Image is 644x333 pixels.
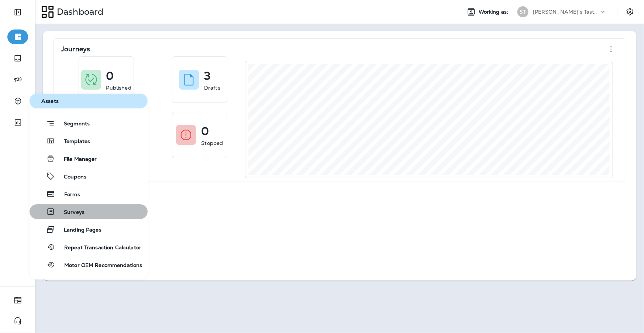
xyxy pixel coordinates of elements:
[204,72,211,80] p: 3
[55,227,101,234] span: Landing Pages
[55,244,141,252] span: Repeat Transaction Calculator
[623,5,637,18] button: Settings
[201,139,223,147] p: Stopped
[479,9,510,15] span: Working as:
[61,45,90,53] p: Journeys
[533,9,599,15] p: [PERSON_NAME]'s Tasty Treats
[55,174,86,181] span: Coupons
[7,5,28,20] button: Expand Sidebar
[517,6,528,17] div: ST
[32,98,145,104] span: Assets
[30,169,148,184] button: Coupons
[204,84,220,91] p: Drafts
[30,222,148,237] button: Landing Pages
[30,240,148,254] button: Repeat Transaction Calculator
[54,6,103,17] p: Dashboard
[30,94,148,108] button: Assets
[55,138,90,145] span: Templates
[30,116,148,131] button: Segments
[30,257,148,272] button: Motor OEM Recommendations
[201,128,209,135] p: 0
[55,156,97,163] span: File Manager
[106,72,114,80] p: 0
[106,84,131,91] p: Published
[55,262,142,269] span: Motor OEM Recommendations
[30,187,148,201] button: Forms
[30,204,148,219] button: Surveys
[55,121,90,128] span: Segments
[30,133,148,148] button: Templates
[55,191,80,198] span: Forms
[30,151,148,166] button: File Manager
[55,209,85,216] span: Surveys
